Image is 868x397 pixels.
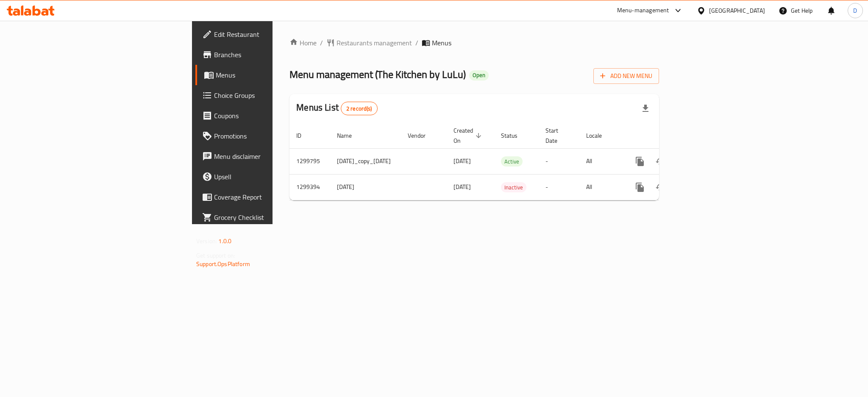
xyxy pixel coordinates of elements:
[214,151,330,161] span: Menu disclaimer
[501,130,529,141] span: Status
[617,6,669,16] div: Menu-management
[650,151,670,172] button: Change Status
[501,183,526,192] span: Inactive
[623,123,718,149] th: Actions
[501,157,523,167] span: Active
[195,24,337,44] a: Edit Restaurant
[630,151,650,172] button: more
[289,38,659,48] nav: breadcrumb
[337,130,363,141] span: Name
[853,6,857,15] span: D
[218,236,231,247] span: 1.0.0
[195,44,337,65] a: Branches
[539,148,579,174] td: -
[337,38,412,48] span: Restaurants management
[586,130,613,141] span: Locale
[195,126,337,146] a: Promotions
[214,90,330,100] span: Choice Groups
[600,71,652,81] span: Add New Menu
[195,167,337,187] a: Upsell
[216,70,330,80] span: Menus
[296,101,377,115] h2: Menus List
[579,148,623,174] td: All
[469,72,489,79] span: Open
[214,192,330,202] span: Coverage Report
[453,125,484,146] span: Created On
[635,98,656,119] div: Export file
[214,131,330,141] span: Promotions
[593,68,659,84] button: Add New Menu
[630,177,650,197] button: more
[289,123,718,200] table: enhanced table
[214,29,330,39] span: Edit Restaurant
[415,38,418,48] li: /
[501,182,526,192] div: Inactive
[326,38,412,48] a: Restaurants management
[195,187,337,207] a: Coverage Report
[196,258,250,269] a: Support.OpsPlatform
[408,130,437,141] span: Vendor
[341,102,378,115] div: Total records count
[330,174,401,200] td: [DATE]
[432,38,451,48] span: Menus
[195,105,337,126] a: Coupons
[296,130,312,141] span: ID
[469,70,489,81] div: Open
[650,177,670,197] button: Change Status
[453,181,471,192] span: [DATE]
[330,148,401,174] td: [DATE]_copy_[DATE]
[539,174,579,200] td: -
[579,174,623,200] td: All
[501,156,523,167] div: Active
[196,250,235,261] span: Get support on:
[545,125,569,146] span: Start Date
[214,212,330,222] span: Grocery Checklist
[709,6,765,15] div: [GEOGRAPHIC_DATA]
[341,105,377,113] span: 2 record(s)
[214,111,330,121] span: Coupons
[453,155,471,167] span: [DATE]
[289,65,466,84] span: Menu management ( The Kitchen by LuLu )
[214,50,330,60] span: Branches
[195,146,337,167] a: Menu disclaimer
[195,207,337,228] a: Grocery Checklist
[195,65,337,85] a: Menus
[214,172,330,182] span: Upsell
[196,236,217,247] span: Version:
[195,85,337,105] a: Choice Groups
